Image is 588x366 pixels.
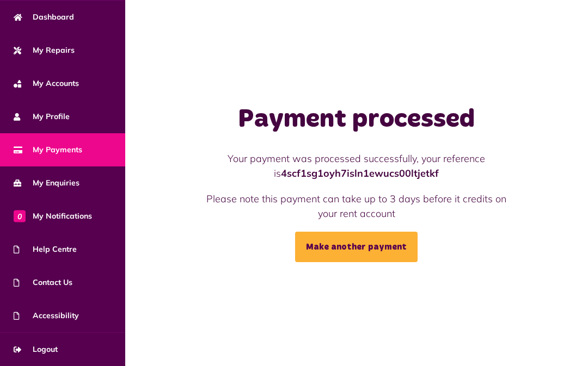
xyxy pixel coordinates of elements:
[295,232,418,262] a: Make another payment
[200,104,513,135] h1: Payment processed
[281,167,439,179] strong: 4scf1sg1oyh7isln1ewucs00ltjetkf
[14,11,74,23] span: Dashboard
[14,144,82,156] span: My Payments
[14,210,92,222] span: My Notifications
[14,78,79,89] span: My Accounts
[14,244,77,255] span: Help Centre
[200,191,513,221] p: Please note this payment can take up to 3 days before it credits on your rent account
[14,210,26,222] span: 0
[14,177,79,189] span: My Enquiries
[14,111,70,122] span: My Profile
[200,151,513,181] p: Your payment was processed successfully, your reference is
[14,310,79,321] span: Accessibility
[14,344,58,355] span: Logout
[14,277,72,288] span: Contact Us
[14,45,75,56] span: My Repairs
